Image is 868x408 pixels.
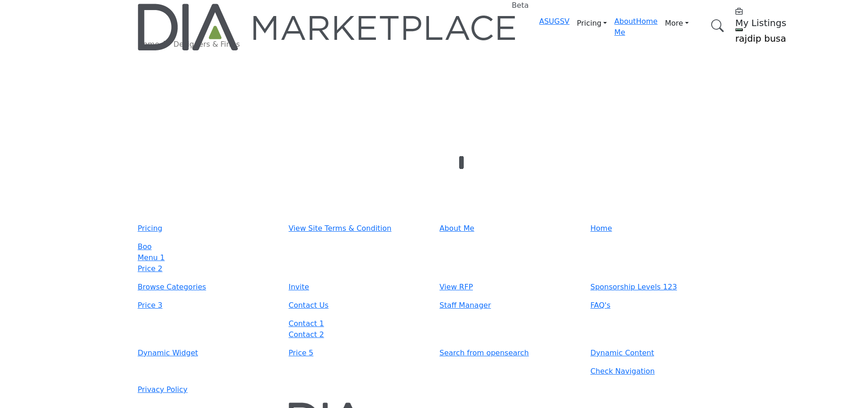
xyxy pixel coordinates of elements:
a: Search [702,14,730,38]
a: Price 3 [138,300,278,311]
a: Search from opensearch [439,348,579,359]
a: Dynamic Content [590,348,730,359]
a: Pricing [138,223,278,234]
a: About Me [614,17,636,37]
a: ASUGSV [539,17,569,26]
a: View Site Terms & Condition [289,223,429,234]
a: Staff Manager [439,300,579,311]
img: Site Logo [138,4,517,50]
div: My Listings [735,6,850,28]
a: Home [590,223,730,234]
button: Show hide supplier dropdown [735,28,743,31]
a: Contact 2 [289,330,324,339]
a: Sponsorship Levels 123 [590,282,730,293]
a: Menu 1 [138,253,165,262]
a: FAQ's [590,300,730,311]
a: Browse Categories [138,282,278,293]
a: Home [636,17,658,26]
a: View RFP [439,282,579,293]
a: Price 5 [289,348,429,359]
h6: Beta [512,1,529,10]
a: Contact 1 [289,319,324,328]
a: Pricing [569,16,614,31]
h5: rajdip busa [735,33,850,44]
a: More [658,16,696,31]
a: About Me [439,223,579,234]
h5: My Listings [735,17,850,28]
a: Price 2 [138,264,162,273]
a: Contact Us [289,300,429,311]
a: Dynamic Widget [138,348,278,359]
a: Boo [138,242,152,251]
a: Invite [289,282,429,293]
a: Check Navigation [590,367,655,375]
a: Beta [138,4,517,50]
a: Privacy Policy [138,384,278,395]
